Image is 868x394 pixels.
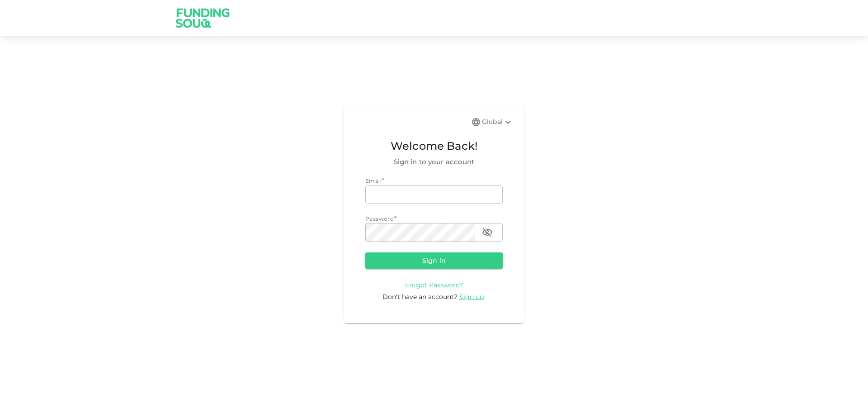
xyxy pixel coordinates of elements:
a: Forgot Password? [405,280,463,289]
span: Forgot Password? [405,281,463,289]
span: Welcome Back! [365,138,503,155]
span: Sign up [459,293,484,301]
button: Sign in [365,252,503,269]
span: Password [365,215,394,222]
input: email [365,185,503,204]
span: Email [365,177,382,184]
span: Don’t have an account? [382,293,458,301]
input: password [365,223,475,242]
span: Sign in to your account [365,157,503,167]
div: Global [482,117,514,128]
